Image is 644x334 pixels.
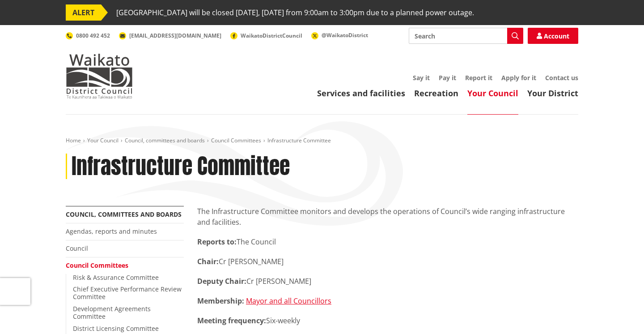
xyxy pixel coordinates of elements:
[129,32,221,39] span: [EMAIL_ADDRESS][DOMAIN_NAME]
[311,31,368,39] a: @WaikatoDistrict
[409,28,523,44] input: Search input
[73,304,151,321] a: Development Agreements Committee
[267,137,331,144] span: Infrastructure Committee
[528,28,578,44] a: Account
[73,324,159,333] a: District Licensing Committee
[322,31,368,39] span: @WaikatoDistrict
[73,273,159,282] a: Risk & Assurance Committee
[501,73,536,82] a: Apply for it
[197,256,578,267] p: Cr [PERSON_NAME]
[66,137,81,144] a: Home
[241,32,302,39] span: WaikatoDistrictCouncil
[465,73,492,82] a: Report it
[413,73,430,82] a: Say it
[66,32,110,39] a: 0800 492 452
[467,88,518,98] a: Your Council
[211,137,261,144] a: Council Committees
[66,261,128,270] a: Council Committees
[66,137,578,145] nav: breadcrumb
[527,88,578,98] a: Your District
[197,296,244,306] strong: Membership:
[197,276,578,287] p: Cr [PERSON_NAME]
[197,237,237,247] strong: Reports to:
[197,236,578,247] p: The Council
[116,4,474,21] span: [GEOGRAPHIC_DATA] will be closed [DATE], [DATE] from 9:00am to 3:00pm due to a planned power outage.
[197,316,266,325] strong: Meeting frequency:
[414,88,458,98] a: Recreation
[545,73,578,82] a: Contact us
[246,296,331,306] a: Mayor and all Councillors
[197,276,246,286] strong: Deputy Chair:
[197,315,578,326] p: Six-weekly
[73,285,182,301] a: Chief Executive Performance Review Committee
[72,154,290,180] h1: Infrastructure Committee
[125,137,205,144] a: Council, committees and boards
[66,54,133,98] img: Waikato District Council - Te Kaunihera aa Takiwaa o Waikato
[197,206,578,227] p: The Infrastructure Committee monitors and develops the operations of Council’s wide ranging infra...
[76,32,110,39] span: 0800 492 452
[66,227,157,236] a: Agendas, reports and minutes
[87,137,119,144] a: Your Council
[230,32,302,39] a: WaikatoDistrictCouncil
[66,244,88,253] a: Council
[197,257,219,266] strong: Chair:
[66,210,182,218] a: Council, committees and boards
[119,32,221,39] a: [EMAIL_ADDRESS][DOMAIN_NAME]
[66,4,101,21] span: ALERT
[317,88,405,98] a: Services and facilities
[439,73,456,82] a: Pay it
